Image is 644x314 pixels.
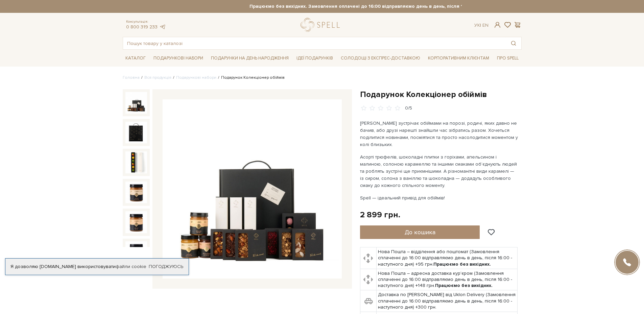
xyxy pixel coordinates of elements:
[123,53,148,64] span: Каталог
[377,290,518,312] td: Доставка по [PERSON_NAME] від Uklon Delivery (Замовлення сплаченні до 16:00 відправляємо день в д...
[474,22,488,28] div: Ук
[301,18,343,32] a: logo
[360,225,480,239] button: До кошика
[360,89,522,100] h1: Подарунок Колекціонер обіймів
[377,247,518,269] td: Нова Пошта – відділення або поштомат (Замовлення сплаченні до 16:00 відправляємо день в день, піс...
[433,261,491,267] b: Працюємо без вихідних.
[494,53,521,64] span: Про Spell
[176,75,216,80] a: Подарункові набори
[125,211,147,233] img: Подарунок Колекціонер обіймів
[216,75,285,81] li: Подарунок Колекціонер обіймів
[125,182,147,203] img: Подарунок Колекціонер обіймів
[377,269,518,290] td: Нова Пошта – адресна доставка кур'єром (Замовлення сплаченні до 16:00 відправляємо день в день, п...
[5,264,189,270] div: Я дозволяю [DOMAIN_NAME] використовувати
[435,283,493,288] b: Працюємо без вихідних.
[125,241,147,263] img: Подарунок Колекціонер обіймів
[482,22,488,28] a: En
[159,24,166,30] a: telegram
[126,20,166,24] span: Консультація:
[360,210,400,220] div: 2 899 грн.
[360,153,519,189] p: Асорті трюфелів, шоколадні плитки з горіхами, апельсином і малиною, солоною карамеллю та іншими с...
[405,228,435,236] span: До кошика
[425,52,492,64] a: Корпоративним клієнтам
[151,53,206,64] span: Подарункові набори
[126,24,158,30] a: 0 800 319 233
[183,3,581,9] strong: Працюємо без вихідних. Замовлення оплачені до 16:00 відправляємо день в день, після 16:00 - насту...
[149,264,183,270] a: Погоджуюсь
[360,120,519,148] p: [PERSON_NAME] зустрічає обіймами на порозі, родичі, яких давно не бачив, або друзі нарешті знайшл...
[360,194,519,201] p: Spell — ідеальний привід для обіймів!
[405,105,412,112] div: 0/5
[123,37,506,49] input: Пошук товару у каталозі
[144,75,171,80] a: Вся продукція
[125,122,147,143] img: Подарунок Колекціонер обіймів
[116,264,146,269] a: файли cookie
[208,53,291,64] span: Подарунки на День народження
[338,52,423,64] a: Солодощі з експрес-доставкою
[294,53,336,64] span: Ідеї подарунків
[163,99,342,279] img: Подарунок Колекціонер обіймів
[123,75,140,80] a: Головна
[125,151,147,173] img: Подарунок Колекціонер обіймів
[480,22,481,28] span: |
[125,92,147,114] img: Подарунок Колекціонер обіймів
[506,37,521,49] button: Пошук товару у каталозі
